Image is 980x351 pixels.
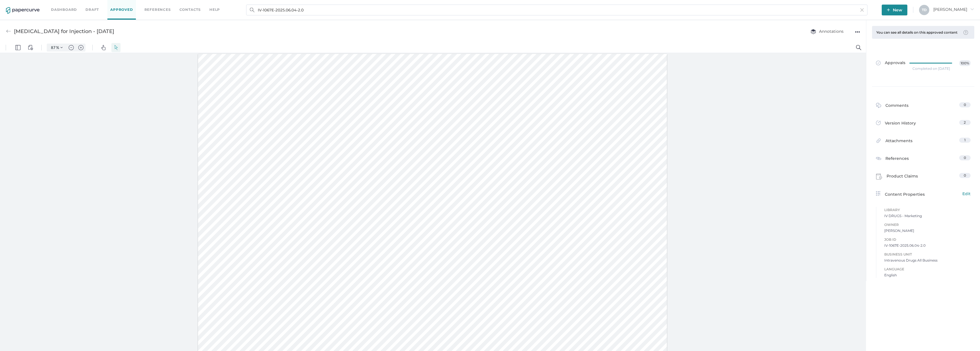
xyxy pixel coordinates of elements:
span: Attachments [885,138,912,146]
span: 0 [964,173,966,177]
span: 0 [964,156,966,160]
button: Pan [99,1,108,10]
span: [PERSON_NAME] [933,7,974,12]
span: New [887,5,902,15]
span: Approvals [876,60,905,66]
span: Comments [885,102,908,111]
span: IV DRUGS - Marketing [884,213,971,219]
div: help [209,7,220,13]
div: You can see all details on this approved content [876,30,961,34]
a: References [144,7,171,13]
img: default-minus.svg [69,3,74,8]
a: Approvals100% [873,54,974,76]
span: Edit [962,191,971,197]
a: Content PropertiesEdit [876,191,971,197]
img: chevron.svg [60,4,63,6]
span: 2 [964,120,966,125]
button: Search [854,1,863,10]
button: View Controls [26,1,35,10]
span: Annotations [810,29,844,34]
img: default-magnifying-glass.svg [856,3,861,8]
div: ●●● [855,28,860,36]
span: IV-1067E-2025.06.04-2.0 [884,243,971,248]
input: Set zoom [48,3,56,8]
a: Comments0 [876,102,971,111]
img: default-select.svg [113,3,119,8]
div: Content Properties [876,191,971,197]
img: papercurve-logo-colour.7244d18c.svg [6,7,40,14]
div: [MEDICAL_DATA] for Injection - [DATE] [14,26,114,37]
span: Job ID [884,236,971,243]
span: Intravenous Drugs All Business [884,258,971,263]
a: References0 [876,155,971,163]
img: reference-icon.cd0ee6a9.svg [876,156,881,161]
a: Contacts [179,7,201,13]
img: default-pan.svg [101,3,106,8]
a: Dashboard [51,7,77,13]
img: back-arrow-grey.72011ae3.svg [6,29,11,34]
button: Zoom Controls [57,1,66,9]
span: Version History [885,120,916,128]
img: annotation-layers.cc6d0e6b.svg [810,29,816,34]
span: Library [884,207,971,213]
img: cross-light-grey.10ea7ca4.svg [860,8,864,12]
button: Zoom out [67,1,76,9]
input: Search Workspace [246,5,867,15]
a: Product Claims0 [876,173,971,181]
img: search.bf03fe8b.svg [250,8,254,12]
span: References [885,155,909,163]
span: 0 [964,103,966,107]
span: 1 [964,138,965,142]
img: comment-icon.4fbda5a2.svg [876,103,881,109]
img: default-viewcontrols.svg [28,3,33,8]
a: Draft [85,7,99,13]
i: arrow_right [970,7,974,11]
img: tooltip-default.0a89c667.svg [963,30,968,35]
span: % [56,3,59,7]
a: Version History2 [876,120,971,128]
span: T D [922,8,927,12]
button: Panel [13,1,23,10]
img: default-leftsidepanel.svg [15,3,21,8]
a: Attachments1 [876,138,971,146]
span: 100% [959,60,970,66]
button: Select [111,1,121,10]
span: Owner [884,222,971,228]
button: Annotations [805,26,849,37]
button: New [882,5,907,15]
span: Product Claims [887,173,918,181]
span: [PERSON_NAME] [884,228,971,234]
img: claims-icon.71597b81.svg [876,174,882,180]
img: approved-grey.341b8de9.svg [876,61,881,65]
button: Zoom in [76,1,85,9]
img: versions-icon.ee5af6b0.svg [876,121,881,126]
img: default-plus.svg [78,3,83,8]
span: Language [884,266,971,272]
img: content-properties-icon.34d20aed.svg [876,191,881,196]
span: English [884,272,971,278]
img: plus-white.e19ec114.svg [887,8,890,11]
img: attachments-icon.0dd0e375.svg [876,138,881,145]
span: Business Unit [884,251,971,258]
